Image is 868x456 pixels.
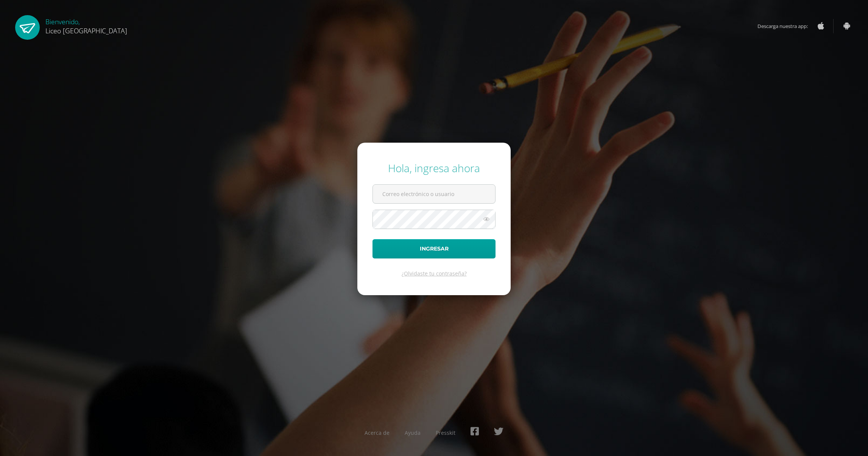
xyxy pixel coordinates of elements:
input: Correo electrónico o usuario [373,185,495,203]
div: Bienvenido, [45,15,127,35]
button: Ingresar [372,239,496,258]
span: Descarga nuestra app: [757,19,815,33]
a: Ayuda [405,429,421,436]
div: Hola, ingresa ahora [372,161,496,175]
a: Presskit [436,429,455,436]
span: Liceo [GEOGRAPHIC_DATA] [45,26,127,35]
a: Acerca de [365,429,390,436]
a: ¿Olvidaste tu contraseña? [402,270,467,277]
